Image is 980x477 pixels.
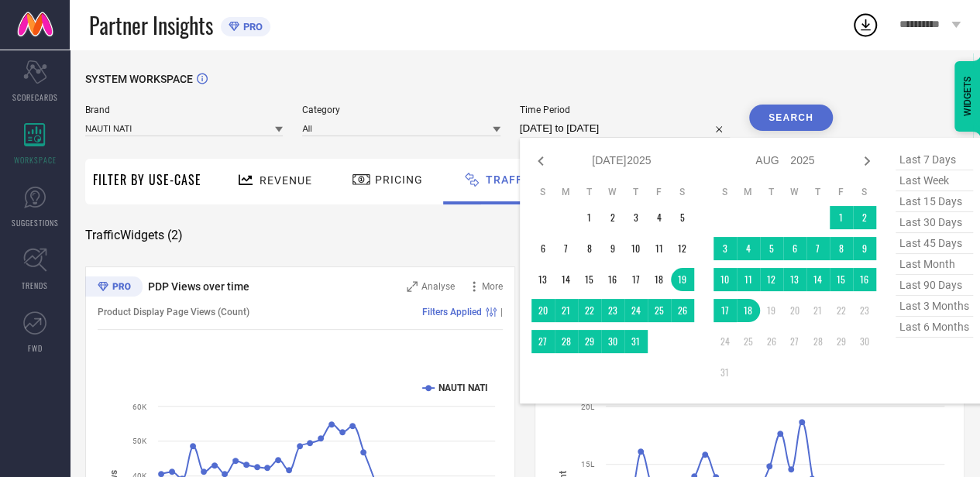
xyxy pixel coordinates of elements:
[601,330,624,353] td: Wed Jul 30 2025
[624,268,648,291] td: Thu Jul 17 2025
[601,186,624,198] th: Wednesday
[260,174,312,187] span: Revenue
[624,299,648,322] td: Thu Jul 24 2025
[578,299,601,322] td: Tue Jul 22 2025
[714,361,737,384] td: Sun Aug 31 2025
[714,299,737,322] td: Sun Aug 17 2025
[671,206,694,229] td: Sat Jul 05 2025
[760,330,783,353] td: Tue Aug 26 2025
[500,307,503,317] span: |
[89,9,213,41] span: Partner Insights
[555,186,578,198] th: Monday
[853,206,876,229] td: Sat Aug 02 2025
[896,296,973,317] span: last 3 months
[581,403,595,411] text: 20L
[85,276,143,300] div: Premium
[671,299,694,322] td: Sat Jul 26 2025
[783,330,806,353] td: Wed Aug 27 2025
[671,186,694,198] th: Saturday
[783,237,806,260] td: Wed Aug 06 2025
[806,330,830,353] td: Thu Aug 28 2025
[581,460,595,468] text: 15L
[438,383,488,393] text: NAUTI NATI
[648,268,671,291] td: Fri Jul 18 2025
[601,268,624,291] td: Wed Jul 16 2025
[375,173,423,186] span: Pricing
[555,299,578,322] td: Mon Jul 21 2025
[12,217,59,228] span: SUGGESTIONS
[578,237,601,260] td: Tue Jul 08 2025
[714,186,737,198] th: Sunday
[520,105,730,115] span: Time Period
[422,307,482,317] span: Filters Applied
[760,237,783,260] td: Tue Aug 05 2025
[578,206,601,229] td: Tue Jul 01 2025
[896,254,973,275] span: last month
[132,403,147,411] text: 60K
[858,152,876,170] div: Next month
[555,268,578,291] td: Mon Jul 14 2025
[714,268,737,291] td: Sun Aug 10 2025
[760,299,783,322] td: Tue Aug 19 2025
[85,105,283,115] span: Brand
[830,268,853,291] td: Fri Aug 15 2025
[851,11,879,39] div: Open download list
[671,237,694,260] td: Sat Jul 12 2025
[555,330,578,353] td: Mon Jul 28 2025
[531,152,550,170] div: Previous month
[624,206,648,229] td: Thu Jul 03 2025
[896,233,973,254] span: last 45 days
[806,237,830,260] td: Thu Aug 07 2025
[239,21,263,33] span: PRO
[601,206,624,229] td: Wed Jul 02 2025
[737,268,760,291] td: Mon Aug 11 2025
[132,437,147,445] text: 50K
[531,268,555,291] td: Sun Jul 13 2025
[853,268,876,291] td: Sat Aug 16 2025
[783,268,806,291] td: Wed Aug 13 2025
[531,237,555,260] td: Sun Jul 06 2025
[896,317,973,338] span: last 6 months
[148,280,249,293] span: PDP Views over time
[98,307,249,317] span: Product Display Page Views (Count)
[737,186,760,198] th: Monday
[783,186,806,198] th: Wednesday
[648,237,671,260] td: Fri Jul 11 2025
[520,119,730,138] input: Select time period
[896,149,973,170] span: last 7 days
[578,186,601,198] th: Tuesday
[896,212,973,233] span: last 30 days
[671,268,694,291] td: Sat Jul 19 2025
[531,299,555,322] td: Sun Jul 20 2025
[806,186,830,198] th: Thursday
[578,330,601,353] td: Tue Jul 29 2025
[407,281,418,292] svg: Zoom
[302,105,500,115] span: Category
[28,342,43,354] span: FWD
[12,91,58,103] span: SCORECARDS
[648,206,671,229] td: Fri Jul 04 2025
[830,330,853,353] td: Fri Aug 29 2025
[531,186,555,198] th: Sunday
[624,186,648,198] th: Thursday
[853,330,876,353] td: Sat Aug 30 2025
[806,299,830,322] td: Thu Aug 21 2025
[853,237,876,260] td: Sat Aug 09 2025
[714,330,737,353] td: Sun Aug 24 2025
[85,73,193,85] span: SYSTEM WORKSPACE
[853,186,876,198] th: Saturday
[85,228,183,243] span: Traffic Widgets ( 2 )
[93,170,201,189] span: Filter By Use-Case
[14,154,57,166] span: WORKSPACE
[830,237,853,260] td: Fri Aug 08 2025
[806,268,830,291] td: Thu Aug 14 2025
[760,186,783,198] th: Tuesday
[624,330,648,353] td: Thu Jul 31 2025
[760,268,783,291] td: Tue Aug 12 2025
[737,237,760,260] td: Mon Aug 04 2025
[896,275,973,296] span: last 90 days
[486,173,535,186] span: Traffic
[421,281,455,292] span: Analyse
[896,170,973,191] span: last week
[737,330,760,353] td: Mon Aug 25 2025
